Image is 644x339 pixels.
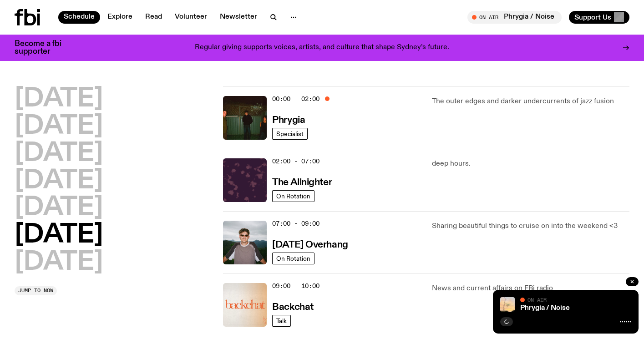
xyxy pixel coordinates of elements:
a: Backchat [272,301,313,312]
button: [DATE] [15,86,103,112]
span: On Rotation [276,192,310,199]
button: Jump to now [15,286,57,295]
a: [DATE] Overhang [272,238,348,250]
button: [DATE] [15,168,103,194]
button: Support Us [569,11,629,24]
button: [DATE] [15,195,103,221]
span: On Air [527,297,547,303]
span: 00:00 - 02:00 [272,95,319,103]
a: Phrygia [272,114,305,125]
span: 07:00 - 09:00 [272,219,319,228]
h3: Phrygia [272,116,305,125]
h3: The Allnighter [272,178,332,187]
a: Phrygia / Noise [520,304,570,312]
a: Explore [102,11,138,24]
button: [DATE] [15,141,103,167]
span: Jump to now [18,288,53,293]
span: 09:00 - 10:00 [272,282,319,290]
a: Newsletter [214,11,263,24]
a: On Rotation [272,253,314,264]
button: On AirPhrygia / Noise [467,11,562,24]
span: Support Us [574,13,611,21]
a: Specialist [272,128,308,140]
button: [DATE] [15,250,103,275]
span: Talk [276,317,287,324]
a: The Allnighter [272,176,332,187]
a: Volunteer [169,11,213,24]
h3: Become a fbi supporter [15,40,73,56]
button: [DATE] [15,114,103,139]
button: [DATE] [15,223,103,248]
p: Regular giving supports voices, artists, and culture that shape Sydney’s future. [195,44,449,52]
span: 02:00 - 07:00 [272,157,319,166]
h3: [DATE] Overhang [272,240,348,250]
a: Talk [272,315,291,327]
h3: Backchat [272,303,313,312]
img: Harrie Hastings stands in front of cloud-covered sky and rolling hills. He's wearing sunglasses a... [223,221,267,264]
p: Sharing beautiful things to cruise on into the weekend <3 [432,221,629,232]
span: On Rotation [276,255,310,262]
p: News and current affairs on FBi radio [432,283,629,294]
span: Specialist [276,130,304,137]
p: The outer edges and darker undercurrents of jazz fusion [432,96,629,107]
img: A greeny-grainy film photo of Bela, John and Bindi at night. They are standing in a backyard on g... [223,96,267,140]
a: Read [140,11,167,24]
a: Schedule [58,11,100,24]
a: On Rotation [272,190,314,202]
p: deep hours. [432,158,629,169]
